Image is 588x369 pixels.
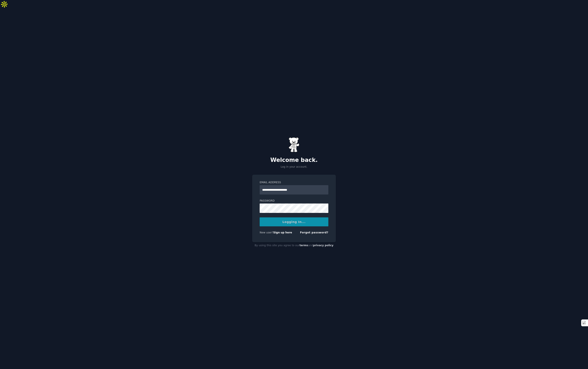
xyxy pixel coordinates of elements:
a: Forgot password? [300,231,328,234]
label: Password [260,199,328,203]
p: Log in your account. [252,165,336,169]
img: Gummy Bear [289,137,299,152]
div: By using this site you agree to our and [252,242,336,249]
a: Sign up here [273,231,292,234]
a: terms [300,244,308,247]
label: Email Address [260,181,328,184]
span: New user? [260,231,273,234]
a: privacy policy [313,244,333,247]
h2: Welcome back. [252,157,336,164]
